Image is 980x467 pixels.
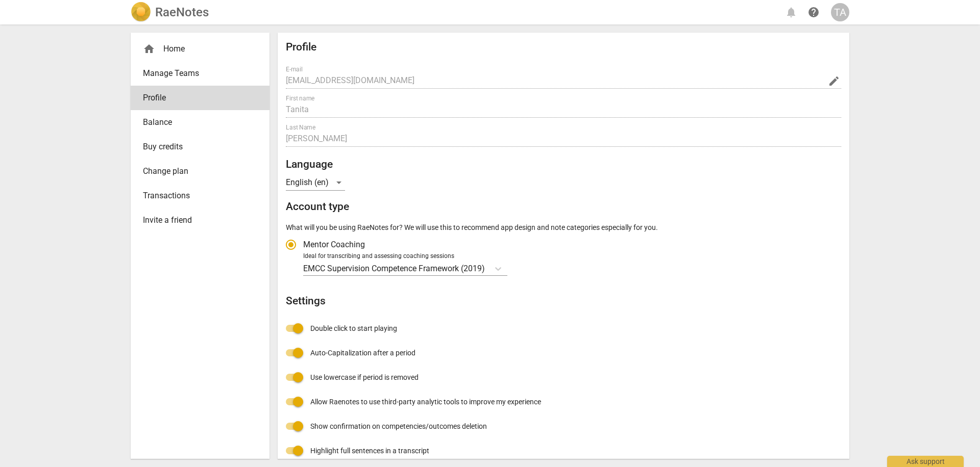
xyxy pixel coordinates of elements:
[286,295,841,307] h2: Settings
[828,75,840,87] span: edit
[131,37,269,61] div: Home
[131,61,269,86] a: Manage Teams
[131,2,209,22] a: LogoRaeNotes
[131,2,151,22] img: Logo
[310,348,415,358] span: Auto-Capitalization after a period
[286,174,345,191] div: English (en)
[143,214,249,226] span: Invite a friend
[286,124,315,131] label: Last Name
[143,190,249,202] span: Transactions
[887,456,964,467] div: Ask support
[310,397,541,407] span: Allow Raenotes to use third-party analytic tools to improve my experience
[143,43,249,55] div: Home
[286,222,841,233] p: What will you be using RaeNotes for? We will use this to recommend app design and note categories...
[143,43,155,55] span: home
[310,421,487,432] span: Show confirmation on competencies/outcomes deletion
[155,5,209,19] h2: RaeNotes
[286,66,303,72] label: E-mail
[143,141,249,153] span: Buy credits
[131,208,269,232] a: Invite a friend
[143,116,249,128] span: Balance
[131,110,269,135] a: Balance
[286,232,841,276] div: Account type
[310,372,419,383] span: Use lowercase if period is removed
[286,158,841,171] h2: Language
[827,74,841,88] button: Change Email
[286,95,314,101] label: First name
[310,323,397,334] span: Double click to start playing
[303,252,838,261] div: Ideal for transcribing and assessing coaching sessions
[131,86,269,110] a: Profile
[807,6,820,18] span: help
[303,263,485,274] p: EMCC Supervision Competence Framework (2019)
[131,135,269,159] a: Buy credits
[286,41,841,54] h2: Profile
[303,239,365,250] span: Mentor Coaching
[131,159,269,184] a: Change plan
[486,264,488,273] input: Ideal for transcribing and assessing coaching sessionsEMCC Supervision Competence Framework (2019)
[831,3,849,21] button: TA
[143,165,249,177] span: Change plan
[143,67,249,80] span: Manage Teams
[131,184,269,208] a: Transactions
[310,446,429,456] span: Highlight full sentences in a transcript
[286,200,841,213] h2: Account type
[804,3,823,21] a: Help
[143,92,249,104] span: Profile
